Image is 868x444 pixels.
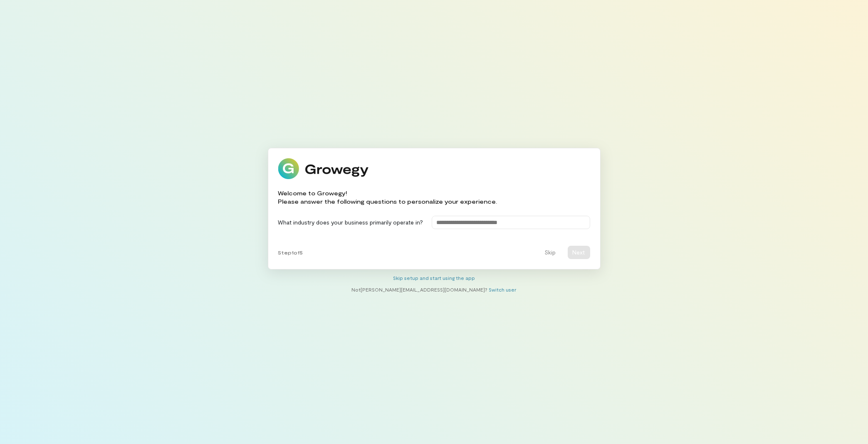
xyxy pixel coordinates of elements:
[352,287,488,292] span: Not [PERSON_NAME][EMAIL_ADDRESS][DOMAIN_NAME] ?
[568,246,590,259] button: Next
[278,218,423,227] label: What industry does your business primarily operate in?
[540,246,561,259] button: Skip
[278,249,303,256] span: Step 1 of 5
[489,287,517,292] a: Switch user
[278,189,497,206] div: Welcome to Growegy! Please answer the following questions to personalize your experience.
[278,158,369,179] img: Growegy logo
[393,275,475,281] a: Skip setup and start using the app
